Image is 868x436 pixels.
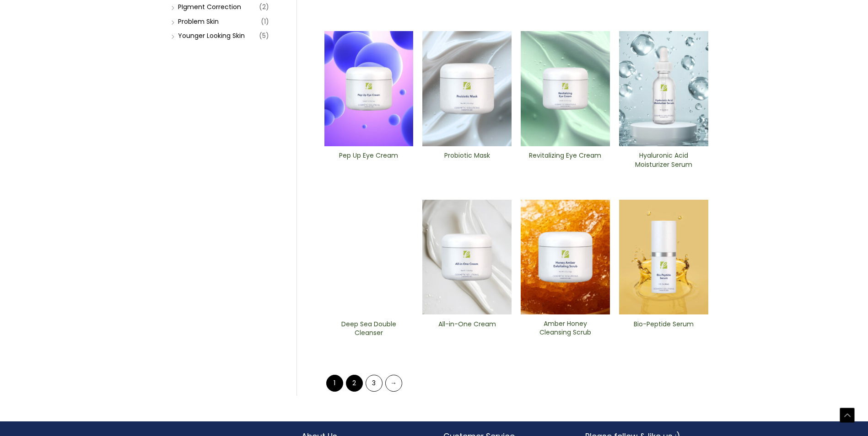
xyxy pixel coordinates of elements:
h2: Hyaluronic Acid Moisturizer Serum [627,151,701,169]
a: Page 3 [366,375,383,392]
a: Page 2 [346,375,363,392]
img: Amber Honey Cleansing Scrub [521,200,610,314]
span: (2) [259,0,269,13]
a: Pep Up Eye Cream [332,151,405,172]
a: Problem Skin [178,17,219,26]
img: Probiotic Mask [422,31,512,146]
span: (5) [259,29,269,42]
img: Deep Sea Double Cleanser [324,200,414,315]
a: Probiotic Mask [430,151,504,172]
a: Younger Looking Skin [178,31,245,40]
h2: Pep Up Eye Cream [332,151,405,169]
a: Revitalizing ​Eye Cream [528,151,602,172]
h2: All-in-One ​Cream [430,320,504,337]
a: → [385,375,402,392]
h2: Amber Honey Cleansing Scrub [528,319,602,337]
a: Bio-Peptide ​Serum [627,320,701,340]
span: Page 1 [326,375,343,392]
h2: Probiotic Mask [430,151,504,169]
a: Amber Honey Cleansing Scrub [528,319,602,340]
h2: Revitalizing ​Eye Cream [528,151,602,169]
img: All In One Cream [422,200,512,315]
a: PIgment Correction [178,2,241,11]
img: Bio-Peptide ​Serum [619,200,708,315]
img: Hyaluronic moisturizer Serum [619,31,708,146]
nav: Product Pagination [324,374,708,396]
h2: Deep Sea Double Cleanser [332,320,405,337]
span: (1) [261,15,269,28]
a: All-in-One ​Cream [430,320,504,340]
h2: Bio-Peptide ​Serum [627,320,701,337]
img: Revitalizing ​Eye Cream [521,31,610,146]
a: Deep Sea Double Cleanser [332,320,405,340]
img: Pep Up Eye Cream [324,31,414,146]
a: Hyaluronic Acid Moisturizer Serum [627,151,701,172]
